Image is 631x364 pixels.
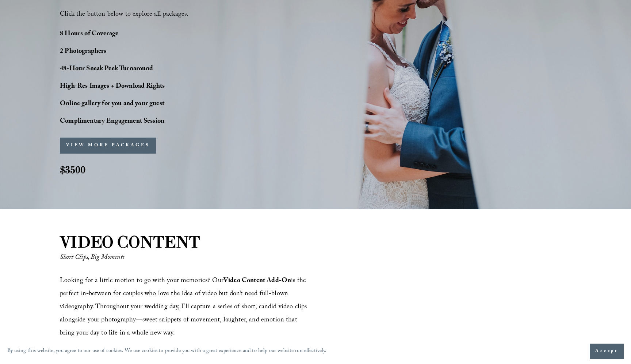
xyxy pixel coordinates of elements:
button: Accept [590,344,624,359]
button: VIEW MORE PACKAGES [60,138,156,154]
strong: 8 Hours of Coverage [60,29,118,40]
strong: $3500 [60,163,85,176]
strong: Online gallery for you and your guest [60,99,164,110]
span: Accept [595,348,618,355]
span: Looking for a little motion to go with your memories? Our is the perfect in-between for couples w... [60,276,309,339]
strong: Video Content Add-On [223,276,291,287]
p: By using this website, you agree to our use of cookies. We use cookies to provide you with a grea... [7,346,327,357]
strong: 48-Hour Sneak Peek Turnaround [60,64,153,75]
strong: 2 Photographers [60,46,106,58]
strong: VIDEO CONTENT [60,232,200,252]
em: Short Clips, Big Moments [60,252,125,264]
strong: Complimentary Engagement Session [60,116,164,127]
strong: High-Res Images + Download Rights [60,81,165,92]
span: Click the button below to explore all packages. [60,9,188,20]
